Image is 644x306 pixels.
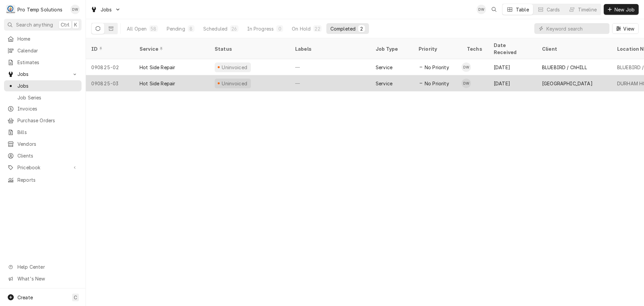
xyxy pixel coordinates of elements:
a: Home [4,33,82,44]
div: All Open [127,25,147,32]
span: Pricebook [17,164,68,171]
div: P [6,5,15,14]
div: Service [376,64,392,71]
a: Jobs [4,80,82,91]
a: Estimates [4,57,82,68]
div: Dakota Williams's Avatar [462,79,471,88]
div: 0 [278,25,282,32]
span: Jobs [17,82,78,89]
div: Priority [419,45,455,52]
a: Go to Help Center [4,261,82,272]
div: DW [462,79,471,88]
span: Search anything [16,21,53,28]
div: Timeline [578,6,597,13]
div: Table [516,6,529,13]
div: Uninvoiced [221,64,248,71]
button: New Job [604,4,639,15]
span: Clients [17,152,78,159]
span: Jobs [17,71,68,78]
div: On Hold [292,25,311,32]
a: Purchase Orders [4,115,82,126]
div: Dana Williams's Avatar [70,5,80,14]
button: View [612,23,639,34]
a: Go to Jobs [88,4,123,15]
div: — [290,59,370,75]
button: Open search [489,4,499,15]
div: Uninvoiced [221,80,248,87]
span: Ctrl [61,21,69,28]
div: 22 [315,25,320,32]
div: Pending [167,25,185,32]
div: Techs [467,45,483,52]
span: K [74,21,77,28]
div: Service [140,45,203,52]
span: View [622,25,636,32]
span: Vendors [17,140,78,147]
div: 58 [151,25,156,32]
div: DW [462,62,471,72]
div: 8 [189,25,193,32]
div: Dakota Williams's Avatar [462,62,471,72]
div: Labels [295,45,365,52]
div: Job Type [376,45,408,52]
span: Job Series [17,94,78,101]
div: In Progress [247,25,274,32]
a: Reports [4,174,82,185]
span: C [74,294,77,301]
a: Clients [4,150,82,161]
span: No Priority [425,80,449,87]
div: ID [91,45,127,52]
span: Calendar [17,47,78,54]
div: [DATE] [488,59,537,75]
span: Invoices [17,105,78,112]
a: Go to What's New [4,273,82,284]
span: Bills [17,129,78,136]
span: Jobs [101,6,112,13]
span: Help Center [17,263,77,270]
div: 2 [360,25,364,32]
div: [DATE] [488,75,537,91]
div: Dana Williams's Avatar [477,5,486,14]
a: Go to Jobs [4,69,82,80]
div: DW [70,5,80,14]
div: Hot Side Repair [140,80,175,87]
a: Calendar [4,45,82,56]
div: Pro Temp Solutions [17,6,62,13]
a: Bills [4,127,82,138]
div: Scheduled [203,25,227,32]
span: New Job [613,6,636,13]
span: Estimates [17,59,78,66]
span: Purchase Orders [17,117,78,124]
a: Vendors [4,138,82,149]
div: Pro Temp Solutions's Avatar [6,5,15,14]
div: DW [477,5,486,14]
a: Job Series [4,92,82,103]
span: Reports [17,176,78,183]
div: Date Received [494,42,530,56]
div: — [290,75,370,91]
div: 26 [231,25,237,32]
a: Invoices [4,103,82,114]
div: Status [215,45,283,52]
button: Search anythingCtrlK [4,19,82,31]
span: Create [17,295,33,300]
div: Completed [330,25,356,32]
div: Client [542,45,605,52]
div: Cards [547,6,560,13]
div: 090825-02 [86,59,134,75]
div: BLUEBIRD / ChHILL [542,64,587,71]
span: No Priority [425,64,449,71]
span: What's New [17,275,77,282]
div: [GEOGRAPHIC_DATA] [542,80,593,87]
input: Keyword search [546,23,606,34]
span: Home [17,35,78,42]
div: 090825-03 [86,75,134,91]
a: Go to Pricebook [4,162,82,173]
div: Service [376,80,392,87]
div: Hot Side Repair [140,64,175,71]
